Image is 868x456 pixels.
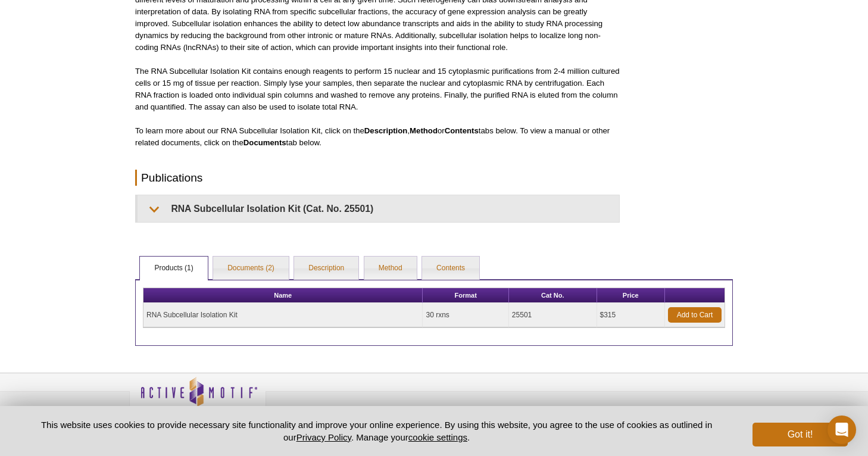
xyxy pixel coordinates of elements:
[597,307,665,332] td: $315
[410,130,438,139] strong: Method
[597,292,665,307] th: Price
[408,432,467,442] button: cookie settings
[423,292,508,307] th: Format
[509,307,597,332] td: 25501
[135,174,620,190] h2: Publications
[422,261,479,285] a: Contents
[243,142,286,151] strong: Documents
[135,70,620,117] p: The RNA Subcellular Isolation Kit contains enough reagents to perform 15 nuclear and 15 cytoplasm...
[605,398,695,424] table: Click to Verify - This site chose Symantec SSL for secure e-commerce and confidential communicati...
[140,261,207,285] a: Products (1)
[143,292,423,307] th: Name
[364,261,417,285] a: Method
[294,261,358,285] a: Description
[129,377,266,426] img: Active Motif,
[423,307,508,332] td: 30 rxns
[509,292,597,307] th: Cat No.
[445,130,479,139] strong: Contents
[828,416,856,444] div: Open Intercom Messenger
[20,418,733,443] p: This website uses cookies to provide necessary site functionality and improve your online experie...
[143,307,423,332] td: RNA Subcellular Isolation Kit
[364,130,408,139] strong: Description
[135,129,620,153] p: To learn more about our RNA Subcellular Isolation Kit, click on the , or tabs below. To view a ma...
[138,199,619,226] summary: RNA Subcellular Isolation Kit (Cat. No. 25501)
[753,423,848,446] button: Got it!
[213,261,289,285] a: Documents (2)
[668,311,722,327] a: Add to Cart
[296,432,351,442] a: Privacy Policy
